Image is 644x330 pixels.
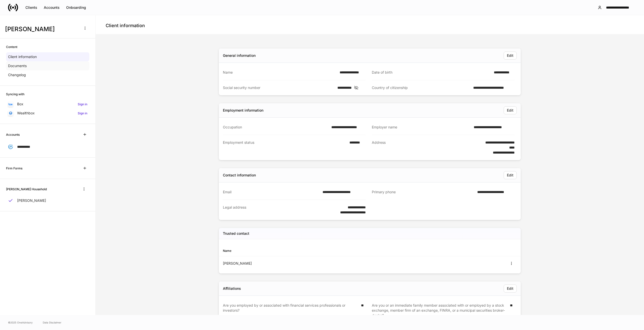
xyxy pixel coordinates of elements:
[6,52,89,61] a: Client information
[6,196,89,205] a: [PERSON_NAME]
[507,54,513,57] div: Edit
[6,187,47,192] h6: [PERSON_NAME] Household
[25,6,37,9] div: Clients
[17,198,46,203] p: [PERSON_NAME]
[41,4,63,12] button: Accounts
[507,173,513,177] div: Edit
[372,140,470,155] div: Address
[223,286,241,291] div: Affiliations
[223,261,370,266] div: [PERSON_NAME]
[372,85,470,90] div: Country of citizenship
[223,173,256,178] div: Contact information
[372,190,474,195] div: Primary phone
[6,44,17,49] h6: Content
[504,285,517,293] button: Edit
[8,54,37,59] p: Client information
[223,140,346,155] div: Employment status
[66,6,86,9] div: Onboarding
[63,4,89,12] button: Onboarding
[223,190,319,195] div: Email
[372,303,507,318] div: Are you or an immediate family member associated with or employed by a stock exchange, member fir...
[8,320,33,324] span: © 2025 OneAdvisory
[504,52,517,60] button: Edit
[507,109,513,112] div: Edit
[106,23,145,29] h4: Client information
[223,231,249,236] h5: Trusted contact
[223,85,334,90] div: Social security number
[223,205,324,215] div: Legal address
[78,111,87,116] h6: Sign in
[504,106,517,114] button: Edit
[6,109,89,118] a: WealthboxSign in
[223,125,328,130] div: Occupation
[17,102,23,107] p: Box
[17,111,35,116] p: Wealthbox
[9,103,13,105] img: oYqM9ojoZLfzCHUefNbBcWHcyDPbQKagtYciMC8pFl3iZXy3dU33Uwy+706y+0q2uJ1ghNQf2OIHrSh50tUd9HaB5oMc62p0G...
[78,102,87,107] h6: Sign in
[6,61,89,70] a: Documents
[8,63,27,68] p: Documents
[223,53,256,58] div: General information
[6,70,89,79] a: Changelog
[44,6,60,9] div: Accounts
[507,287,513,290] div: Edit
[223,70,337,75] div: Name
[372,70,491,75] div: Date of birth
[8,72,26,77] p: Changelog
[6,132,20,137] h6: Accounts
[6,166,22,171] h6: Firm Forms
[6,92,24,97] h6: Syncing with
[223,303,358,318] div: Are you employed by or associated with financial services professionals or investors?
[43,320,61,324] a: Data Disclaimer
[6,100,89,109] a: BoxSign in
[223,248,370,253] div: Name
[5,25,78,33] h3: [PERSON_NAME]
[372,125,471,130] div: Employer name
[223,108,263,113] div: Employment information
[22,4,41,12] button: Clients
[504,171,517,179] button: Edit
